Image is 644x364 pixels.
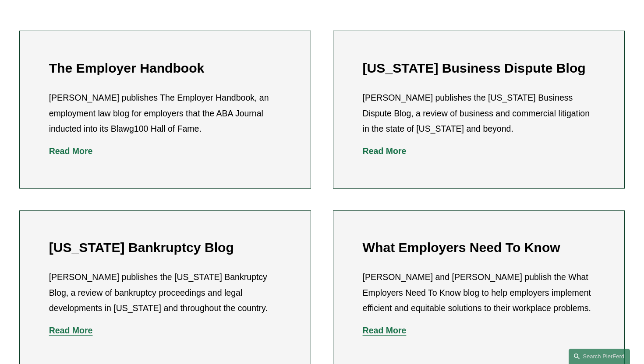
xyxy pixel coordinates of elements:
h2: [US_STATE] Business Dispute Blog [363,60,595,76]
p: [PERSON_NAME] publishes The Employer Handbook, an employment law blog for employers that the ABA ... [49,90,282,136]
p: [PERSON_NAME] publishes the [US_STATE] Business Dispute Blog, a review of business and commercial... [363,90,595,136]
p: [PERSON_NAME] publishes the [US_STATE] Bankruptcy Blog, a review of bankruptcy proceedings and le... [49,269,282,315]
h2: [US_STATE] Bankruptcy Blog [49,240,282,255]
a: Search this site [569,349,630,364]
a: Read More [363,325,407,335]
a: Read More [363,146,407,156]
h2: What Employers Need To Know [363,240,595,255]
a: Read More [49,325,93,335]
h2: The Employer Handbook [49,60,282,76]
p: [PERSON_NAME] and [PERSON_NAME] publish the What Employers Need To Know blog to help employers im... [363,269,595,315]
a: Read More [49,146,93,156]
